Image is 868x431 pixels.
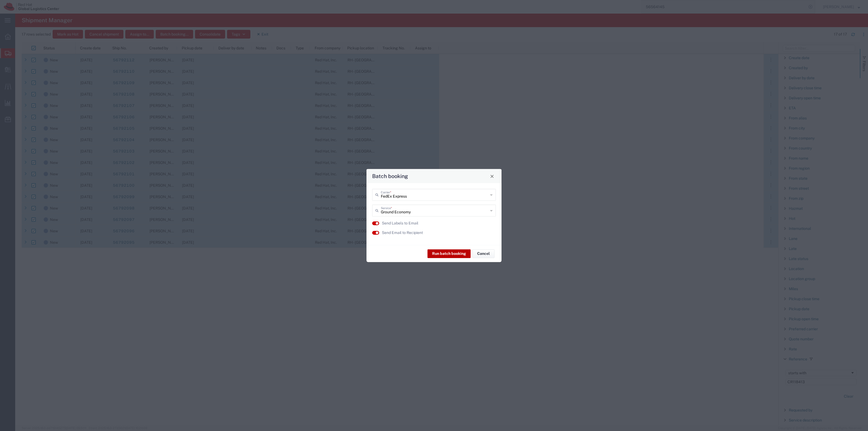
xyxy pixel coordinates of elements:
button: Cancel [473,249,494,258]
label: Send Labels to Email [382,220,418,226]
button: Run batch booking [427,249,471,258]
label: Send Email to Recipient [382,230,423,236]
h4: Batch booking [372,172,408,180]
button: Close [488,172,496,180]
